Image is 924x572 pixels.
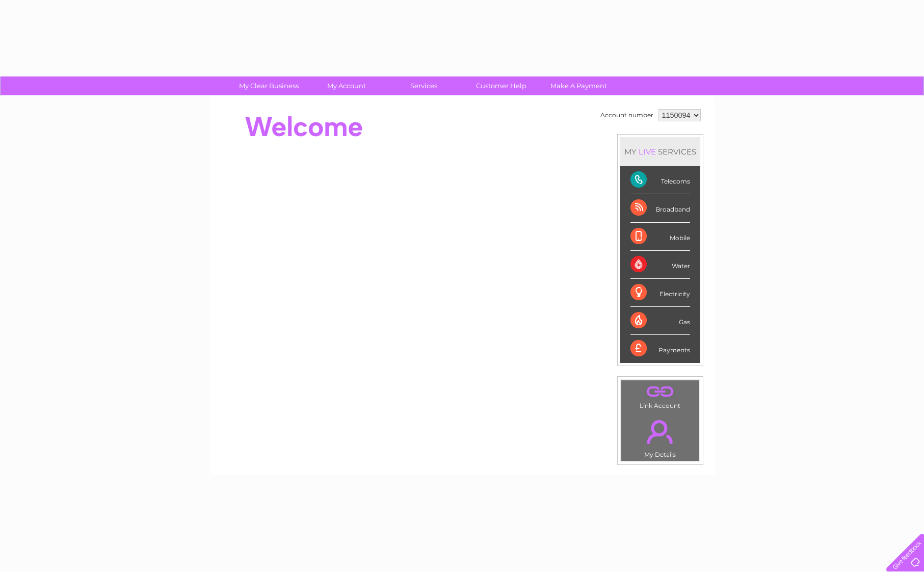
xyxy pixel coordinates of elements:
[630,279,690,307] div: Electricity
[621,380,700,412] td: Link Account
[630,251,690,279] div: Water
[227,76,311,95] a: My Clear Business
[630,166,690,194] div: Telecoms
[598,107,656,124] td: Account number
[630,194,690,222] div: Broadband
[630,223,690,251] div: Mobile
[621,411,700,461] td: My Details
[304,76,388,95] a: My Account
[630,335,690,362] div: Payments
[537,76,621,95] a: Make A Payment
[459,76,543,95] a: Customer Help
[624,414,697,450] a: .
[382,76,466,95] a: Services
[624,383,697,401] a: .
[630,307,690,335] div: Gas
[620,137,700,166] div: MY SERVICES
[637,147,658,157] div: LIVE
